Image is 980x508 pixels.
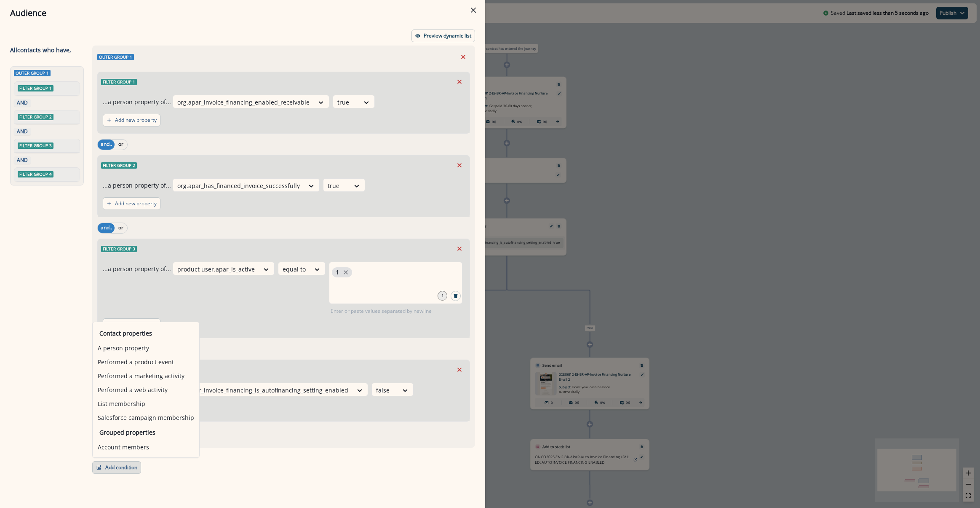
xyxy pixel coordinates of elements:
p: Grouped properties [99,428,192,437]
p: Contact properties [99,329,192,338]
button: Add new property [103,114,160,126]
button: Add new property [103,318,160,331]
button: Remove [453,242,466,255]
button: and.. [98,140,115,150]
button: Salesforce campaign membership [93,411,199,425]
p: AND [16,128,29,135]
span: Filter group 2 [18,114,53,120]
p: Preview dynamic list [424,33,471,39]
button: Remove [453,159,466,172]
button: or [115,223,127,233]
button: Performed a marketing activity [93,369,199,383]
p: Add new property [115,117,157,123]
button: close [342,268,350,277]
p: Enter or paste values separated by newline [329,307,433,315]
button: Performed a web activity [93,383,199,397]
p: ...a person property of... [103,97,171,106]
button: Remove [457,51,470,63]
span: Outer group 1 [14,70,51,76]
span: Outer group 1 [97,54,134,60]
button: Account members [93,440,199,454]
span: Filter group 1 [101,79,137,85]
p: AND [16,156,29,164]
button: and.. [98,223,115,233]
button: Remove [453,363,466,376]
span: Filter group 2 [101,162,137,169]
span: Filter group 1 [18,85,53,91]
p: AND [16,99,29,107]
p: 1 [336,269,339,276]
div: Audience [10,7,475,19]
button: A person property [93,341,199,355]
span: Filter group 3 [18,142,53,149]
button: Add condition [92,461,141,474]
div: 1 [438,291,447,301]
button: Performed a product event [93,355,199,369]
span: Filter group 3 [101,246,137,252]
button: Remove [453,75,466,88]
p: ...a person property of... [103,264,171,273]
button: Preview dynamic list [411,30,475,42]
span: Filter group 4 [18,171,53,177]
button: Add new property [103,197,160,210]
p: Add new property [115,201,157,207]
button: Close [467,3,480,17]
button: or [115,140,127,150]
button: List membership [93,397,199,411]
button: Search [451,291,461,301]
p: All contact s who have, [10,46,71,54]
p: ...a person property of... [103,181,171,190]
